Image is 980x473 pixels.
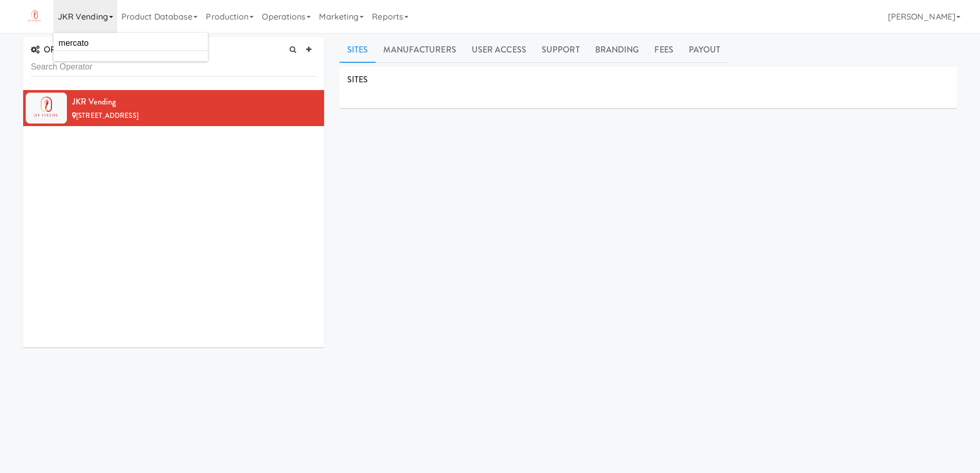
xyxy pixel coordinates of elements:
a: Fees [647,37,681,63]
a: Sites [340,37,376,63]
img: Micromart [23,8,46,26]
a: Support [534,37,587,63]
a: Branding [587,37,647,63]
div: JKR Vending [72,94,316,110]
span: SITES [347,74,368,85]
a: Payout [681,37,728,63]
a: User Access [464,37,534,63]
li: JKR Vending[STREET_ADDRESS] [23,90,324,126]
span: [STREET_ADDRESS] [76,111,138,120]
span: OPERATORS [31,44,93,56]
input: Search operator [54,36,208,51]
a: Manufacturers [376,37,464,63]
input: Search Operator [31,58,316,77]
